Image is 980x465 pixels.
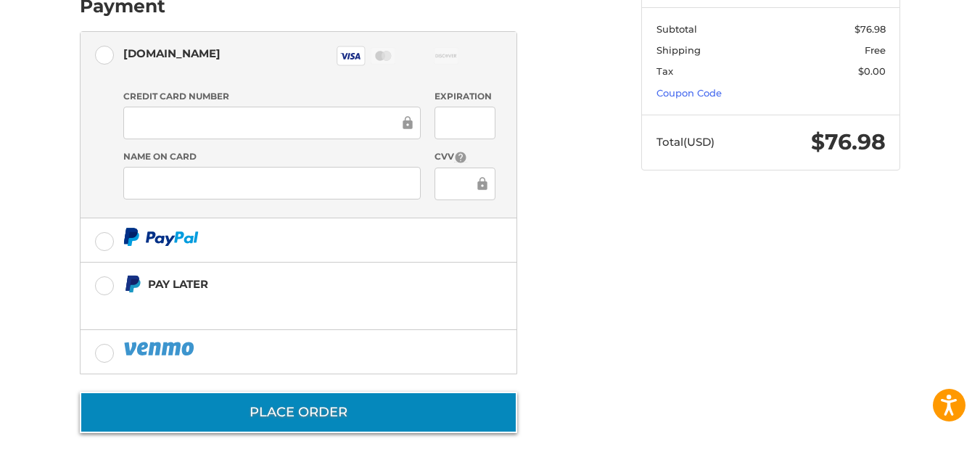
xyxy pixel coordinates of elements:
[123,228,199,246] img: PayPal icon
[858,65,886,77] span: $0.00
[865,44,886,56] span: Free
[435,150,495,164] label: CVV
[80,392,517,433] button: Place Order
[123,90,421,103] label: Credit Card Number
[123,275,141,293] img: Pay Later icon
[656,65,673,77] span: Tax
[123,41,221,65] div: [DOMAIN_NAME]
[123,150,421,163] label: Name on Card
[656,87,722,99] a: Coupon Code
[123,299,427,312] iframe: PayPal Message 1
[656,23,697,35] span: Subtotal
[148,272,426,296] div: Pay Later
[811,128,886,155] span: $76.98
[855,23,886,35] span: $76.98
[123,340,197,358] img: PayPal icon
[435,90,495,103] label: Expiration
[656,135,715,149] span: Total (USD)
[656,44,701,56] span: Shipping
